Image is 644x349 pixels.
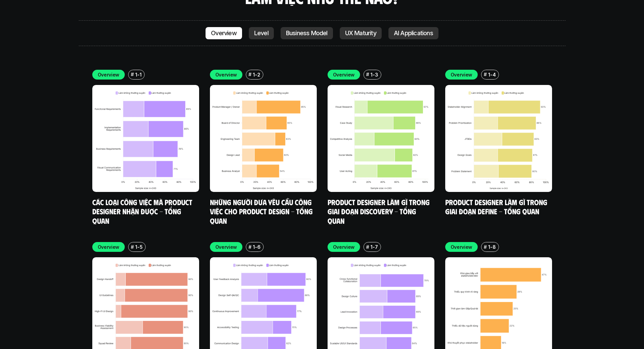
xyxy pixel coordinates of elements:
p: 1-4 [488,71,496,78]
p: 1-2 [253,71,260,78]
h6: # [366,72,369,77]
h6: # [484,244,487,249]
p: 1-7 [371,243,378,250]
a: Các loại công việc mà Product Designer nhận được - Tổng quan [92,197,194,225]
p: Overview [215,243,237,250]
p: Overview [98,243,120,250]
h6: # [484,72,487,77]
h6: # [131,244,134,249]
a: Product Designer làm gì trong giai đoạn Discovery - Tổng quan [328,197,431,225]
a: UX Maturity [340,27,382,39]
p: 1-5 [135,243,142,250]
p: Overview [451,243,473,250]
h6: # [248,244,252,249]
p: Overview [333,243,355,250]
h6: # [131,72,134,77]
p: AI Applications [394,30,433,37]
p: UX Maturity [345,30,376,37]
h6: # [366,244,369,249]
a: Overview [206,27,242,39]
p: 1-8 [488,243,496,250]
a: Level [249,27,274,39]
p: Overview [333,71,355,78]
p: Overview [215,71,237,78]
p: Overview [98,71,120,78]
p: Level [254,30,268,37]
p: Business Model [286,30,328,37]
p: 1-3 [371,71,378,78]
p: Overview [451,71,473,78]
a: Business Model [281,27,333,39]
p: Overview [211,30,237,37]
a: AI Applications [388,27,438,39]
h6: # [248,72,252,77]
p: 1-6 [253,243,260,250]
a: Những người đưa yêu cầu công việc cho Product Design - Tổng quan [210,197,314,225]
p: 1-1 [135,71,141,78]
a: Product Designer làm gì trong giai đoạn Define - Tổng quan [445,197,549,216]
